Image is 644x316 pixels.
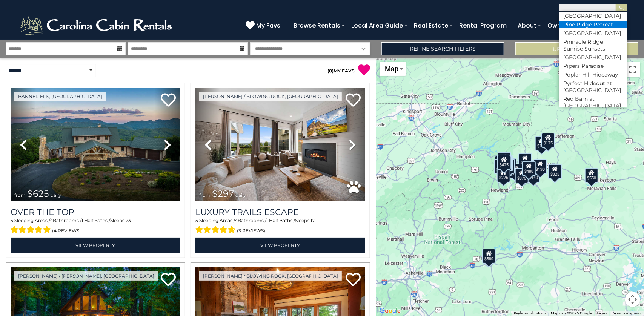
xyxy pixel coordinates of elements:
[346,272,361,288] a: Add to favorites
[522,161,536,176] div: $480
[515,168,529,183] div: $375
[482,249,496,264] div: $580
[235,218,238,223] span: 4
[195,218,198,223] span: 5
[541,133,555,148] div: $175
[498,152,512,167] div: $125
[52,226,81,236] span: (4 reviews)
[559,95,627,109] li: Red Barn at [GEOGRAPHIC_DATA]
[237,226,265,236] span: (3 reviews)
[195,207,365,217] a: Luxury Trails Escape
[559,63,627,69] li: Pipers Paradise
[385,65,398,73] span: Map
[126,218,131,223] span: 23
[19,14,175,37] img: White-1-2.png
[559,38,627,52] li: Pinnacle Ridge Sunrise Sunsets
[11,88,180,201] img: thumbnail_167153549.jpeg
[347,19,407,32] a: Local Area Guide
[549,164,562,179] div: $325
[212,188,234,199] span: $297
[518,153,532,168] div: $349
[14,271,158,281] a: [PERSON_NAME] / [PERSON_NAME], [GEOGRAPHIC_DATA]
[559,54,627,61] li: [GEOGRAPHIC_DATA]
[559,21,627,28] li: Pine Ridge Retreat
[551,311,592,315] span: Map data ©2025 Google
[11,207,180,217] a: Over The Top
[497,155,511,170] div: $425
[195,88,365,201] img: thumbnail_168695581.jpeg
[327,68,334,74] span: ( )
[514,19,540,32] a: About
[497,167,510,183] div: $225
[195,217,365,235] div: Sleeping Areas / Bathrooms / Sleeps:
[514,311,546,316] button: Keyboard shortcuts
[235,192,246,198] span: daily
[11,238,180,253] a: View Property
[256,21,280,30] span: My Favs
[559,30,627,37] li: [GEOGRAPHIC_DATA]
[346,92,361,109] a: Add to favorites
[199,92,342,101] a: [PERSON_NAME] / Blowing Rock, [GEOGRAPHIC_DATA]
[559,6,627,19] li: Peek-a-Boo Lodge at [GEOGRAPHIC_DATA]
[199,271,342,281] a: [PERSON_NAME] / Blowing Rock, [GEOGRAPHIC_DATA]
[329,68,332,74] span: 0
[199,192,211,198] span: from
[455,19,510,32] a: Rental Program
[510,164,523,179] div: $230
[378,306,403,316] img: Google
[161,92,176,109] a: Add to favorites
[246,21,282,31] a: My Favs
[625,62,640,77] button: Toggle fullscreen view
[559,80,627,94] li: Pyrfect Hideout at [GEOGRAPHIC_DATA]
[11,217,180,235] div: Sleeping Areas / Bathrooms / Sleeps:
[612,311,642,315] a: Report a map error
[410,19,452,32] a: Real Estate
[515,42,638,55] button: Update Results
[81,218,110,223] span: 1 Half Baths /
[266,218,295,223] span: 1 Half Baths /
[380,62,406,76] button: Change map style
[310,218,315,223] span: 17
[290,19,344,32] a: Browse Rentals
[378,306,403,316] a: Open this area in Google Maps (opens a new window)
[195,238,365,253] a: View Property
[559,71,627,78] li: Poplar Hill Hideaway
[381,42,504,55] a: Refine Search Filters
[14,192,26,198] span: from
[161,272,176,288] a: Add to favorites
[51,192,61,198] span: daily
[327,68,355,74] a: (0)MY FAVS
[534,159,547,174] div: $130
[50,218,53,223] span: 4
[596,311,607,315] a: Terms (opens in new tab)
[27,188,49,199] span: $625
[14,92,106,101] a: Banner Elk, [GEOGRAPHIC_DATA]
[625,292,640,307] button: Map camera controls
[585,168,599,183] div: $550
[11,218,13,223] span: 5
[535,136,549,151] div: $175
[494,159,508,174] div: $230
[544,19,589,32] a: Owner Login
